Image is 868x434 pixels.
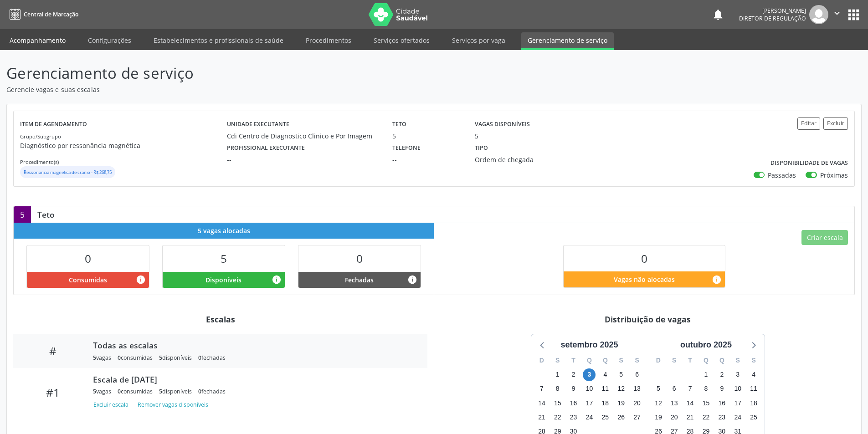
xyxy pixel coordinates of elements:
[809,5,828,24] img: img
[715,397,728,409] span: quinta-feira, 16 de outubro de 2025
[392,131,462,141] div: 5
[631,411,643,424] span: sábado, 27 de setembro de 2025
[747,368,760,381] span: sábado, 4 de outubro de 2025
[392,117,406,132] label: Teto
[521,32,614,50] a: Gerenciamento de serviço
[731,383,744,395] span: sexta-feira, 10 de outubro de 2025
[198,388,201,395] span: 0
[299,32,358,48] a: Procedimentos
[641,251,647,266] span: 0
[699,368,712,381] span: quarta-feira, 1 de outubro de 2025
[159,354,192,362] div: disponíveis
[118,354,121,362] span: 0
[93,354,96,362] span: 5
[227,155,380,164] div: --
[13,314,427,324] div: Escalas
[551,383,564,395] span: segunda-feira, 8 de setembro de 2025
[631,383,643,395] span: sábado, 13 de setembro de 2025
[118,354,153,362] div: consumidas
[20,133,61,140] small: Grupo/Subgrupo
[446,32,512,48] a: Serviços por vaga
[159,354,162,362] span: 5
[24,10,78,18] span: Central de Marcação
[684,411,697,424] span: terça-feira, 21 de outubro de 2025
[567,411,580,424] span: terça-feira, 23 de setembro de 2025
[535,383,548,395] span: domingo, 7 de setembro de 2025
[583,397,596,409] span: quarta-feira, 17 de setembro de 2025
[583,411,596,424] span: quarta-feira, 24 de setembro de 2025
[31,209,61,220] div: Teto
[136,275,146,285] i: Vagas alocadas que possuem marcações associadas
[392,141,421,155] label: Telefone
[345,275,374,285] span: Fechadas
[613,353,629,368] div: S
[567,383,580,395] span: terça-feira, 9 de setembro de 2025
[684,383,697,395] span: terça-feira, 7 de outubro de 2025
[668,397,681,409] span: segunda-feira, 13 de outubro de 2025
[615,397,627,409] span: sexta-feira, 19 de setembro de 2025
[557,339,621,351] div: setembro 2025
[699,383,712,395] span: quarta-feira, 8 de outubro de 2025
[666,353,682,368] div: S
[747,383,760,395] span: sábado, 11 de outubro de 2025
[820,170,848,180] label: Próximas
[583,368,596,381] span: quarta-feira, 3 de setembro de 2025
[684,397,697,409] span: terça-feira, 14 de outubro de 2025
[712,275,722,285] i: Quantidade de vagas restantes do teto de vagas
[93,388,111,395] div: vagas
[828,5,846,24] button: 
[535,397,548,409] span: domingo, 14 de setembro de 2025
[198,388,226,395] div: fechadas
[631,368,643,381] span: sábado, 6 de setembro de 2025
[730,353,746,368] div: S
[652,411,665,424] span: domingo, 19 de outubro de 2025
[581,353,597,368] div: Q
[651,353,667,368] div: D
[534,353,550,368] div: D
[699,411,712,424] span: quarta-feira, 22 de outubro de 2025
[832,8,842,18] i: 
[677,339,735,351] div: outubro 2025
[615,368,627,381] span: sexta-feira, 5 de setembro de 2025
[356,251,363,266] span: 0
[747,411,760,424] span: sábado, 25 de outubro de 2025
[551,411,564,424] span: segunda-feira, 22 de setembro de 2025
[823,117,848,130] button: Excluir
[747,397,760,409] span: sábado, 18 de outubro de 2025
[118,388,121,395] span: 0
[615,383,627,395] span: sexta-feira, 12 de setembro de 2025
[668,411,681,424] span: segunda-feira, 20 de outubro de 2025
[731,397,744,409] span: sexta-feira, 17 de outubro de 2025
[801,230,848,245] button: Criar escala
[565,353,581,368] div: T
[198,354,226,362] div: fechadas
[583,383,596,395] span: quarta-feira, 10 de setembro de 2025
[629,353,645,368] div: S
[715,368,728,381] span: quinta-feira, 2 de outubro de 2025
[14,206,31,223] div: 5
[739,7,806,15] div: [PERSON_NAME]
[652,383,665,395] span: domingo, 5 de outubro de 2025
[682,353,698,368] div: T
[631,397,643,409] span: sábado, 20 de setembro de 2025
[6,62,605,85] p: Gerenciamento de serviço
[20,344,87,357] div: #
[739,15,806,22] span: Diretor de regulação
[475,155,586,164] div: Ordem de chegada
[731,411,744,424] span: sexta-feira, 24 de outubro de 2025
[93,340,415,350] div: Todas as escalas
[441,314,855,324] div: Distribuição de vagas
[846,7,862,23] button: apps
[599,383,611,395] span: quinta-feira, 11 de setembro de 2025
[475,131,478,141] div: 5
[93,388,96,395] span: 5
[93,398,132,411] button: Excluir escala
[668,383,681,395] span: segunda-feira, 6 de outubro de 2025
[714,353,730,368] div: Q
[535,411,548,424] span: domingo, 21 de setembro de 2025
[6,85,605,94] p: Gerencie vagas e suas escalas
[715,411,728,424] span: quinta-feira, 23 de outubro de 2025
[615,411,627,424] span: sexta-feira, 26 de setembro de 2025
[599,397,611,409] span: quinta-feira, 18 de setembro de 2025
[93,374,415,384] div: Escala de [DATE]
